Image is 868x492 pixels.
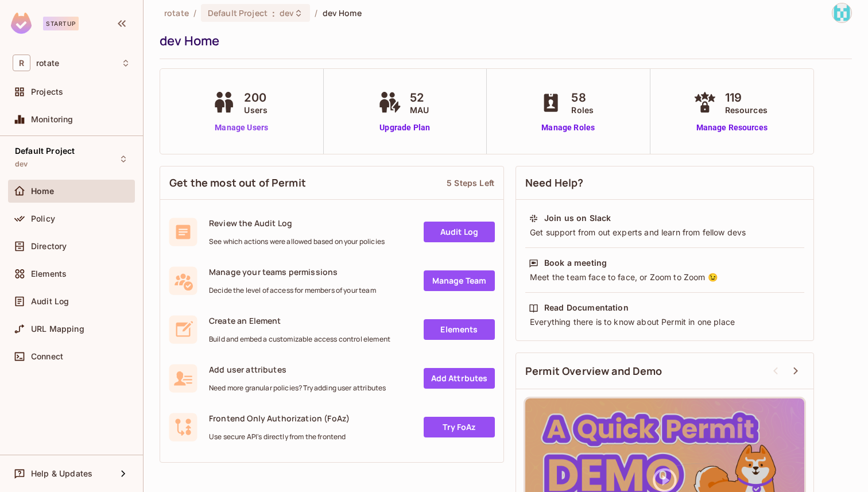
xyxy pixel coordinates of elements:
span: Need Help? [525,176,584,190]
div: Read Documentation [544,302,629,313]
span: Need more granular policies? Try adding user attributes [209,383,386,393]
div: Get support from out experts and learn from fellow devs [529,227,801,238]
a: Manage Resources [691,122,773,134]
span: Default Project [208,7,268,18]
span: Connect [31,352,63,361]
span: Frontend Only Authorization (FoAz) [209,413,350,424]
span: MAU [410,104,429,116]
span: Default Project [15,146,75,156]
span: Build and embed a customizable access control element [209,335,390,344]
li: / [193,7,196,18]
span: Elements [31,269,67,278]
div: 5 Steps Left [447,177,494,188]
a: Audit Log [424,222,495,242]
a: Add Attrbutes [424,368,495,389]
span: Help & Updates [31,469,92,478]
span: Review the Audit Log [209,218,385,228]
span: 58 [571,89,594,106]
span: : [272,9,276,18]
a: Elements [424,319,495,340]
span: 119 [725,89,768,106]
span: Get the most out of Permit [169,176,306,190]
span: Projects [31,87,63,96]
span: Audit Log [31,297,69,306]
span: dev [15,160,28,169]
div: Everything there is to know about Permit in one place [529,316,801,328]
span: Create an Element [209,315,390,326]
span: URL Mapping [31,324,84,334]
span: Decide the level of access for members of your team [209,286,376,295]
span: Directory [31,242,67,251]
img: sazali@letsrotate.com [832,3,851,22]
a: Manage Team [424,270,495,291]
span: Policy [31,214,55,223]
span: 200 [244,89,268,106]
div: Book a meeting [544,257,607,269]
span: Home [31,187,55,196]
span: R [13,55,30,71]
a: Try FoAz [424,417,495,437]
span: Use secure API's directly from the frontend [209,432,350,441]
span: the active workspace [164,7,189,18]
span: Add user attributes [209,364,386,375]
span: Users [244,104,268,116]
span: Permit Overview and Demo [525,364,662,378]
span: Workspace: rotate [36,59,59,68]
div: Meet the team face to face, or Zoom to Zoom 😉 [529,272,801,283]
span: Manage your teams permissions [209,266,376,277]
span: dev Home [323,7,362,18]
span: Monitoring [31,115,73,124]
span: See which actions were allowed based on your policies [209,237,385,246]
span: Resources [725,104,768,116]
a: Manage Roles [537,122,599,134]
div: Join us on Slack [544,212,611,224]
a: Manage Users [210,122,273,134]
li: / [315,7,317,18]
span: 52 [410,89,429,106]
span: dev [280,7,294,18]
div: Startup [43,17,79,30]
span: Roles [571,104,594,116]
img: SReyMgAAAABJRU5ErkJggg== [11,13,32,34]
div: dev Home [160,32,846,49]
a: Upgrade Plan [375,122,435,134]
